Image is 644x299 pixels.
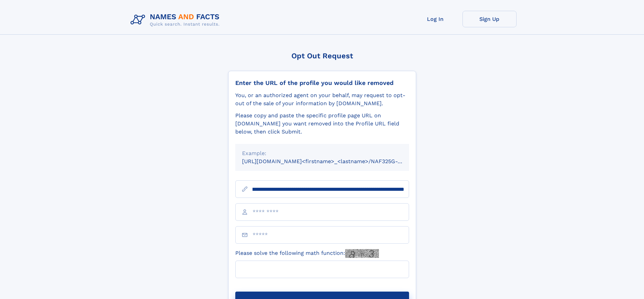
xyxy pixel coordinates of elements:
[235,91,409,108] div: You, or an authorized agent on your behalf, may request to opt-out of the sale of your informatio...
[235,112,409,136] div: Please copy and paste the specific profile page URL on [DOMAIN_NAME] you want removed into the Pr...
[235,79,409,87] div: Enter the URL of the profile you would like removed
[462,11,517,27] a: Sign Up
[228,52,416,60] div: Opt Out Request
[242,158,422,165] small: [URL][DOMAIN_NAME]<firstname>_<lastname>/NAF325G-xxxxxxxx
[408,11,462,27] a: Log In
[235,249,379,258] label: Please solve the following math function:
[128,11,225,29] img: Logo Names and Facts
[242,149,402,157] div: Example:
